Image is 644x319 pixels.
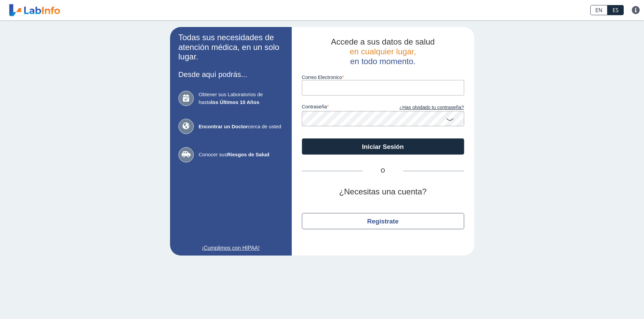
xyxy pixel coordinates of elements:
[607,5,624,15] a: ES
[363,167,403,175] span: O
[199,124,248,129] b: Encontrar un Doctor
[302,138,464,155] button: Iniciar Sesión
[178,70,283,79] h3: Desde aquí podrás...
[199,151,283,159] span: Conocer sus
[211,99,259,105] b: los Últimos 10 Años
[350,47,416,56] span: en cualquier lugar,
[331,37,435,46] span: Accede a sus datos de salud
[227,152,269,157] b: Riesgos de Salud
[178,33,283,62] h2: Todas sus necesidades de atención médica, en un solo lugar.
[199,91,283,106] span: Obtener sus Laboratorios de hasta
[302,75,464,80] label: Correo Electronico
[178,244,283,252] a: ¡Cumplimos con HIPAA!
[383,104,464,111] a: ¿Has olvidado tu contraseña?
[302,187,464,197] h2: ¿Necesitas una cuenta?
[590,5,607,15] a: EN
[350,57,415,66] span: en todo momento.
[302,213,464,229] button: Regístrate
[302,104,383,111] label: contraseña
[199,123,283,131] span: cerca de usted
